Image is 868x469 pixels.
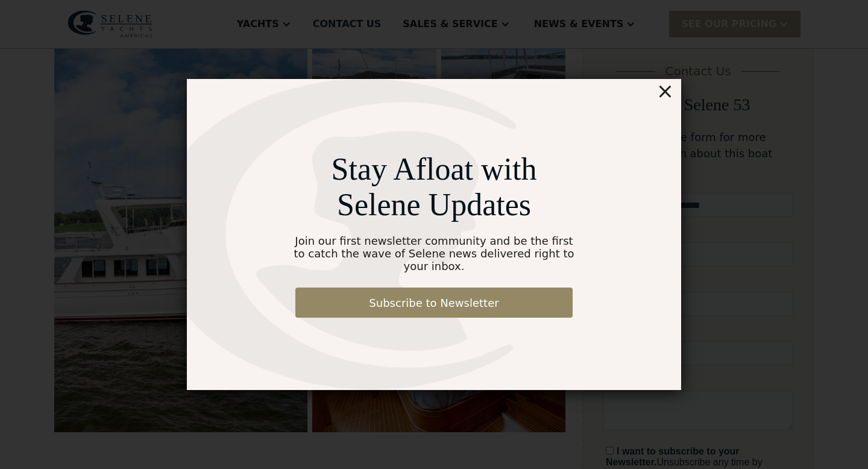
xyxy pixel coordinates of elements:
div: Join our first newsletter community and be the first to catch the wave of Selene news delivered r... [288,234,580,272]
strong: I want to subscribe to your Newsletter. [3,268,137,289]
div: Stay Afloat with Selene Updates [288,151,580,222]
span: Unsubscribe any time by clicking the link at the bottom of any message [3,268,160,310]
div: × [656,79,674,103]
a: Subscribe to Newsletter [295,288,573,318]
input: I want to subscribe to your Newsletter.Unsubscribe any time by clicking the link at the bottom of... [3,268,11,276]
